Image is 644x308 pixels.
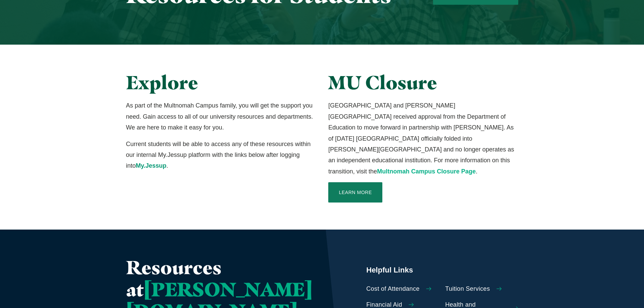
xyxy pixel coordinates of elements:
a: Multnomah Campus Closure Page [377,168,476,175]
p: [GEOGRAPHIC_DATA] and [PERSON_NAME][GEOGRAPHIC_DATA] received approval from the Department of Edu... [328,100,518,177]
span: Cost of Attendance [366,285,420,293]
p: Current students will be able to access any of these resources within our internal My.Jessup plat... [126,139,316,171]
a: Cost of Attendance [366,285,439,293]
h5: Helpful Links [366,265,518,275]
a: Tuition Services [445,285,518,293]
h2: Explore [126,72,316,93]
h2: MU Closure [328,72,518,93]
a: Learn More [328,182,382,203]
p: As part of the Multnomah Campus family, you will get the support you need. Gain access to all of ... [126,100,316,133]
a: My.Jessup [136,162,167,169]
span: Tuition Services [445,285,490,293]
